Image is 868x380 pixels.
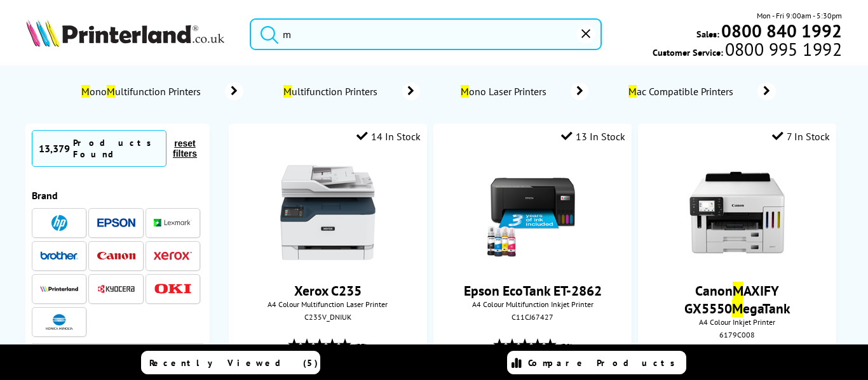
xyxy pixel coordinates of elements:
img: Konica Minolta [46,314,73,330]
a: Compare Products [507,351,686,374]
img: OKI [154,284,192,294]
img: Canon [97,252,135,260]
a: Printerland Logo [26,19,234,49]
img: Printerland Logo [26,19,224,47]
mark: M [628,85,637,98]
img: Lexmark [154,219,192,226]
span: ono Laser Printers [458,85,552,98]
a: Epson EcoTank ET-2862 [464,282,602,299]
span: 0800 995 1992 [723,43,842,55]
img: HP [51,215,67,231]
img: canon-maxify-gx5550-front-small.jpg [689,165,785,260]
span: A4 Colour Multifunction Laser Printer [235,299,421,309]
span: 13,379 [39,142,70,155]
button: reset filters [166,138,203,159]
span: ac Compatible Printers [627,85,738,98]
div: Products Found [73,137,159,160]
img: Xerox [154,251,192,260]
img: Brother [40,251,78,260]
div: 7 In Stock [772,130,830,143]
div: C235V_DNIUK [238,312,417,322]
span: A4 Colour Inkjet Printer [644,317,830,327]
img: epson-et-2862-ink-included-small.jpg [485,165,580,260]
span: Sales: [696,28,719,40]
mark: M [283,85,292,98]
a: Recently Viewed (5) [141,351,320,374]
span: Recently Viewed (5) [149,357,318,369]
input: Search product or brand [250,18,602,50]
div: 6179C008 [648,330,827,339]
a: CanonMAXIFY GX5550MegaTank [684,282,790,317]
mark: M [733,282,743,299]
mark: M [461,85,469,98]
mark: M [107,85,115,98]
b: 0800 840 1992 [721,19,842,43]
img: Printerland [40,285,78,292]
span: Brand [32,189,58,202]
a: Multifunction Printers [281,82,420,100]
mark: M [81,85,90,98]
img: Kyocera [97,284,135,294]
a: Mac Compatible Printers [627,82,776,100]
a: Xerox C235 [294,282,362,299]
span: (38) [560,334,573,358]
div: 13 In Stock [561,130,625,143]
span: Compare Products [528,357,682,369]
div: 14 In Stock [356,130,421,143]
img: Epson [97,218,135,228]
a: Mono Laser Printers [458,82,588,100]
span: ono ultifunction Printers [79,85,206,98]
a: 0800 840 1992 [719,25,842,37]
span: Mon - Fri 9:00am - 5:30pm [757,10,842,22]
span: ultifunction Printers [281,85,383,98]
span: A4 Colour Multifunction Inkjet Printer [440,299,625,309]
img: Xerox-C235-Front-Main-Small.jpg [280,165,376,260]
span: (57) [355,334,367,358]
a: MonoMultifunction Printers [79,82,243,100]
div: C11CJ67427 [443,312,622,322]
mark: M [732,299,743,317]
span: Customer Service: [653,43,842,58]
